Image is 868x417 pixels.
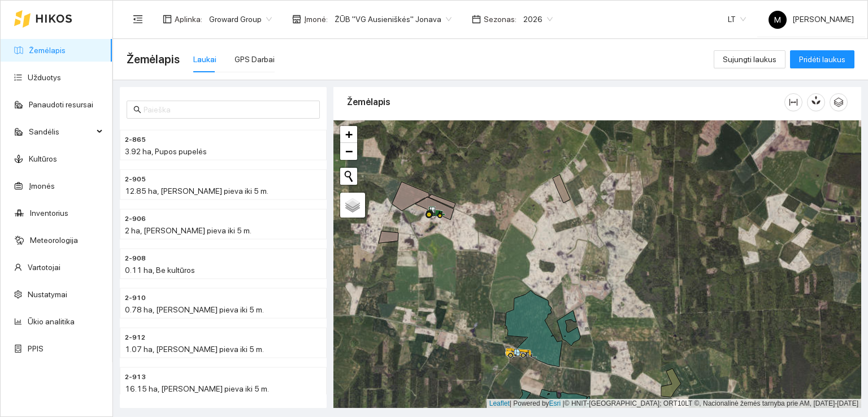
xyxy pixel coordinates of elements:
[127,50,180,68] span: Žemėlapis
[292,15,301,24] span: shop
[785,98,802,107] span: column-width
[28,344,44,353] a: PPIS
[125,186,268,196] span: 12.85 ha, [PERSON_NAME] pieva iki 5 m.
[769,15,854,24] span: [PERSON_NAME]
[125,332,145,343] span: 2-912
[125,384,269,393] span: 16.15 ha, [PERSON_NAME] pieva iki 5 m.
[125,214,146,224] span: 2-906
[127,8,149,31] button: menu-fold
[29,46,66,55] a: Žemėlapis
[125,372,146,383] span: 2-913
[30,208,68,218] a: Inventorius
[774,11,781,29] span: M
[28,317,75,326] a: Ūkio analitika
[487,399,861,409] div: | Powered by © HNIT-[GEOGRAPHIC_DATA]; ORT10LT ©, Nacionalinė žemės tarnyba prie AM, [DATE]-[DATE]
[714,55,785,64] a: Sujungti laukus
[28,73,61,82] a: Užduotys
[563,399,565,407] span: |
[28,263,60,272] a: Vartotojai
[347,86,784,118] div: Žemėlapis
[484,13,517,25] span: Sezonas :
[125,253,146,264] span: 2-908
[728,11,746,28] span: LT
[30,236,78,245] a: Meteorologija
[28,290,67,299] a: Nustatymai
[345,127,353,141] span: +
[784,93,802,111] button: column-width
[125,305,264,314] span: 0.78 ha, [PERSON_NAME] pieva iki 5 m.
[714,50,785,68] button: Sujungti laukus
[790,55,854,64] a: Pridėti laukus
[304,13,328,25] span: Įmonė :
[345,144,353,158] span: −
[125,345,264,354] span: 1.07 ha, [PERSON_NAME] pieva iki 5 m.
[340,143,357,160] a: Zoom out
[489,399,510,407] a: Leaflet
[335,11,452,28] span: ŽŪB "VG Ausieniškės" Jonava
[29,100,93,109] a: Panaudoti resursai
[340,168,357,185] button: Initiate a new search
[163,15,172,24] span: layout
[125,293,146,303] span: 2-910
[209,11,272,28] span: Groward Group
[29,120,93,143] span: Sandėlis
[125,147,207,156] span: 3.92 ha, Pupos pupelės
[193,53,216,66] div: Laukai
[125,266,195,275] span: 0.11 ha, Be kultūros
[133,14,143,24] span: menu-fold
[799,53,845,66] span: Pridėti laukus
[144,103,313,116] input: Paieška
[472,15,481,24] span: calendar
[340,193,365,218] a: Layers
[125,134,146,145] span: 2-865
[29,154,57,163] a: Kultūros
[723,53,776,66] span: Sujungti laukus
[29,181,55,190] a: Įmonės
[549,399,561,407] a: Esri
[523,11,553,28] span: 2026
[175,13,202,25] span: Aplinka :
[125,174,146,185] span: 2-905
[125,226,251,235] span: 2 ha, [PERSON_NAME] pieva iki 5 m.
[133,106,141,114] span: search
[340,126,357,143] a: Zoom in
[235,53,275,66] div: GPS Darbai
[790,50,854,68] button: Pridėti laukus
